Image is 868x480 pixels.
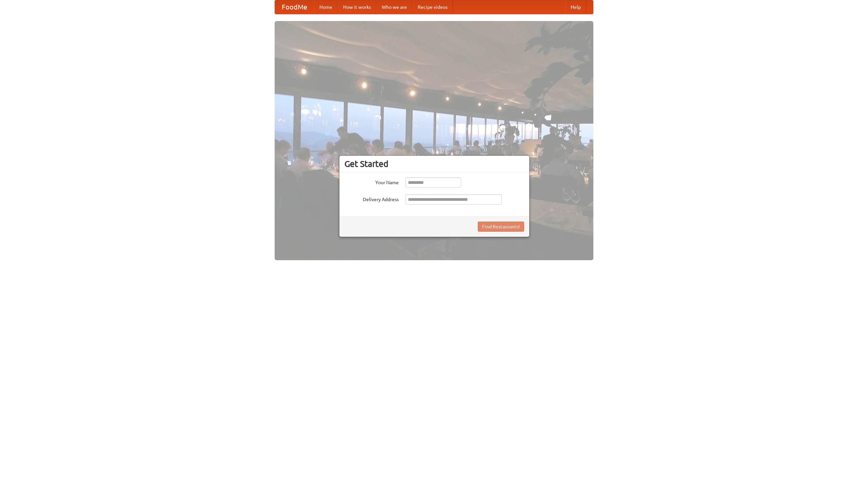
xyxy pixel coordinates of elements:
a: How it works [338,0,376,14]
label: Delivery Address [344,194,399,203]
a: Home [314,0,338,14]
label: Your Name [344,177,399,186]
button: Find Restaurants! [478,222,524,232]
a: Help [565,0,586,14]
a: FoodMe [275,0,314,14]
a: Who we are [376,0,412,14]
a: Recipe videos [412,0,453,14]
h3: Get Started [344,159,524,169]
